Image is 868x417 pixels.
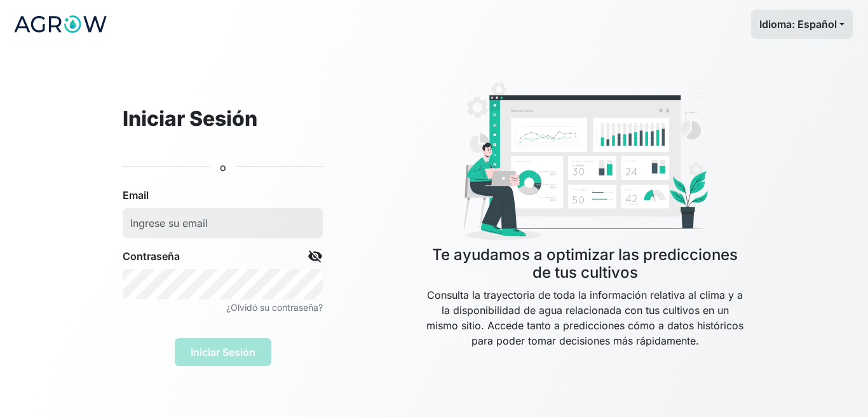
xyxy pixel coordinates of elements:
[13,8,108,40] img: logo
[424,246,745,283] h4: Te ayudamos a optimizar las predicciones de tus cultivos
[220,160,226,175] p: o
[123,208,323,238] input: Ingrese su email
[308,249,323,264] span: visibility_off
[123,107,323,131] h2: Iniciar Sesión
[123,249,180,264] label: Contraseña
[226,302,323,313] small: ¿Olvidó su contraseña?
[123,188,149,203] label: Email
[424,287,745,379] p: Consulta la trayectoria de toda la información relativa al clima y a la disponibilidad de agua re...
[751,10,853,39] button: Idioma: Español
